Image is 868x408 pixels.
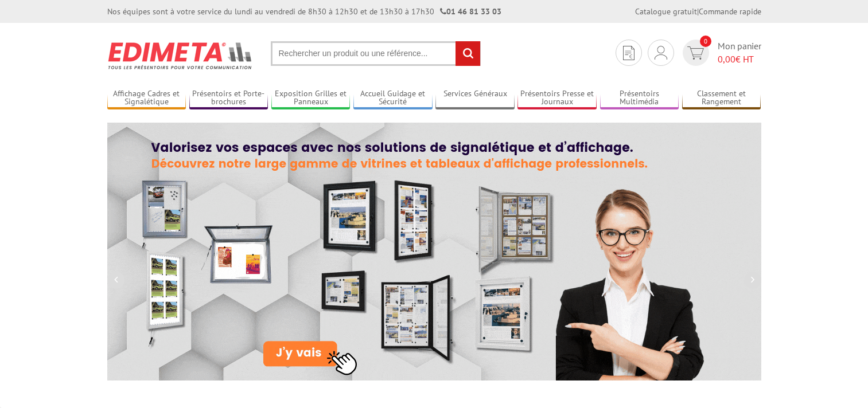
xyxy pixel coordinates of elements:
span: 0,00 [718,53,735,65]
a: Accueil Guidage et Sécurité [353,89,433,108]
input: rechercher [456,41,480,66]
img: devis rapide [623,46,635,60]
strong: 01 46 81 33 03 [440,6,501,17]
div: Nos équipes sont à votre service du lundi au vendredi de 8h30 à 12h30 et de 13h30 à 17h30 [107,6,501,17]
img: Présentoir, panneau, stand - Edimeta - PLV, affichage, mobilier bureau, entreprise [107,34,254,77]
a: Exposition Grilles et Panneaux [271,89,351,108]
a: devis rapide 0 Mon panier 0,00€ HT [680,40,761,66]
span: Mon panier [718,40,761,66]
img: devis rapide [655,46,667,60]
a: Présentoirs Presse et Journaux [517,89,597,108]
a: Présentoirs Multimédia [600,89,679,108]
span: 0 [700,36,711,47]
span: € HT [718,53,761,66]
a: Catalogue gratuit [635,6,697,17]
a: Affichage Cadres et Signalétique [107,89,186,108]
a: Présentoirs et Porte-brochures [189,89,268,108]
input: Rechercher un produit ou une référence... [271,41,481,66]
img: devis rapide [687,46,704,60]
a: Services Généraux [435,89,515,108]
a: Classement et Rangement [682,89,761,108]
a: Commande rapide [699,6,761,17]
div: | [635,6,761,17]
